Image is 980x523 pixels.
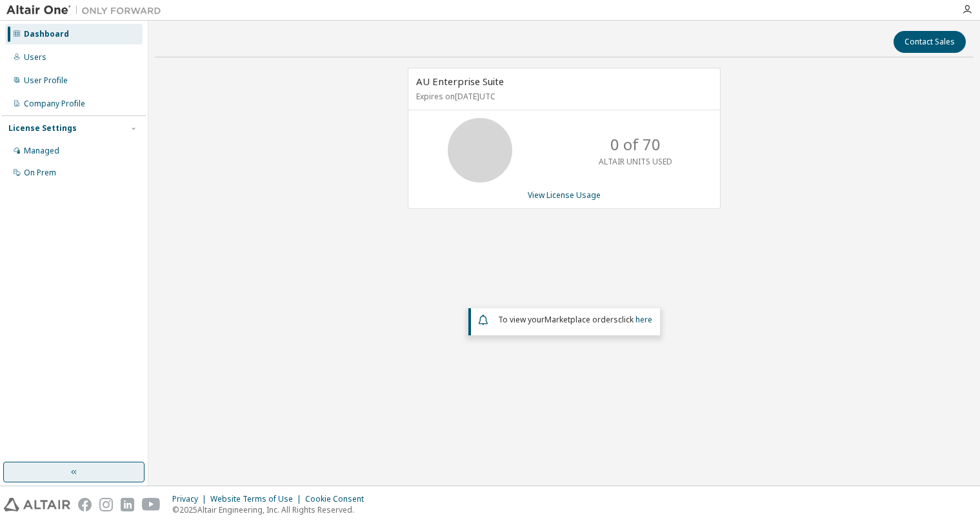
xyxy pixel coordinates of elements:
button: Contact Sales [894,31,966,53]
img: Altair One [6,4,168,17]
div: License Settings [8,123,77,133]
div: Company Profile [24,99,85,109]
div: Users [24,52,46,63]
p: ALTAIR UNITS USED [599,156,672,167]
img: youtube.svg [142,498,161,511]
img: altair_logo.svg [4,498,70,511]
span: AU Enterprise Suite [416,75,504,88]
a: here [635,314,652,325]
img: instagram.svg [99,498,113,511]
em: Marketplace orders [545,314,618,325]
span: To view your click [498,314,652,325]
a: View License Usage [528,190,601,201]
div: Dashboard [24,29,69,39]
div: On Prem [24,168,56,178]
p: 0 of 70 [610,133,661,155]
p: © 2025 Altair Engineering, Inc. All Rights Reserved. [172,504,372,515]
div: Website Terms of Use [210,494,305,504]
img: facebook.svg [78,498,92,511]
div: Cookie Consent [305,494,372,504]
div: Managed [24,146,59,156]
p: Expires on [DATE] UTC [416,91,709,102]
div: Privacy [172,494,210,504]
img: linkedin.svg [121,498,134,511]
div: User Profile [24,75,68,86]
